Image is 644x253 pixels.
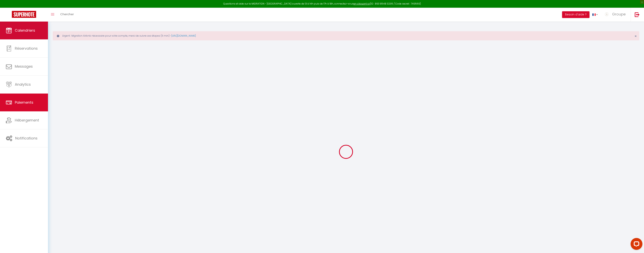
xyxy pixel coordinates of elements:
span: Notifications [15,136,38,141]
div: Urgent : Migration Airbnb nécessaire pour votre compte, merci de suivre ces étapes (5 min) - [53,31,639,40]
a: en cliquant ici [354,2,370,5]
img: ... [604,11,610,17]
span: Analytics [15,82,31,87]
button: Besoin d'aide ? [562,11,590,18]
span: Groupe [612,12,626,17]
img: Super Booking [12,11,36,18]
a: Chercher [57,8,77,22]
a: [URL][DOMAIN_NAME] [171,34,196,37]
iframe: LiveChat chat widget [627,236,644,253]
span: Messages [15,64,33,69]
span: Réservations [15,46,38,51]
span: Calendriers [15,28,35,33]
span: Paiements [15,100,33,105]
span: Chercher [60,12,74,16]
span: × [635,34,637,39]
a: ... Groupe [601,8,631,22]
span: Hébergement [15,118,39,123]
button: Close [635,34,637,38]
img: logout [635,12,640,17]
